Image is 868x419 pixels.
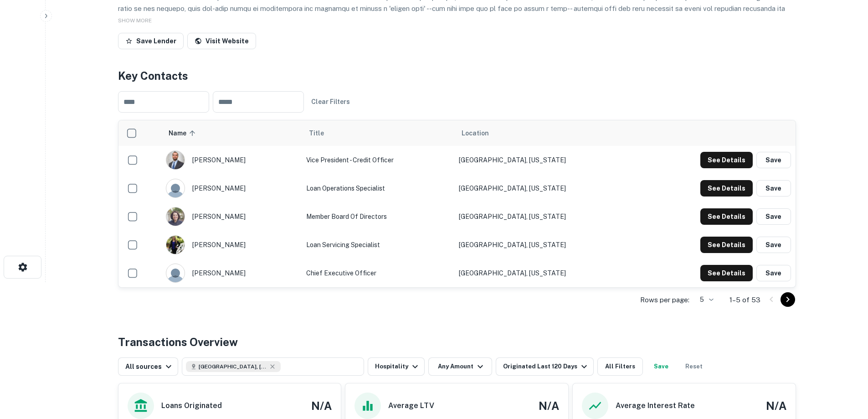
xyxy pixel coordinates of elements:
[368,357,425,376] button: Hospitality
[679,357,709,376] button: Reset
[125,361,174,372] div: All sources
[166,150,297,170] div: [PERSON_NAME]
[166,235,297,254] div: [PERSON_NAME]
[597,357,643,376] button: All Filters
[118,120,796,287] div: scrollable content
[388,400,434,411] h6: Average LTV
[182,357,364,376] button: [GEOGRAPHIC_DATA], [GEOGRAPHIC_DATA], [GEOGRAPHIC_DATA]
[166,207,297,226] div: [PERSON_NAME]
[616,400,695,411] h6: Average Interest Rate
[166,264,185,282] img: 9c8pery4andzj6ohjkjp54ma2
[161,120,302,146] th: Name
[454,202,638,231] td: [GEOGRAPHIC_DATA], [US_STATE]
[166,264,297,283] div: [PERSON_NAME]
[302,174,454,202] td: Loan Operations Specialist
[309,128,336,139] span: Title
[756,208,791,225] button: Save
[187,33,256,49] a: Visit Website
[454,174,638,202] td: [GEOGRAPHIC_DATA], [US_STATE]
[756,180,791,197] button: Save
[647,357,676,376] button: Save your search to get updates of matches that match your search criteria.
[118,33,184,49] button: Save Lender
[311,398,332,414] h4: N/A
[454,259,638,287] td: [GEOGRAPHIC_DATA], [US_STATE]
[118,67,796,84] h4: Key Contacts
[308,93,354,110] button: Clear Filters
[118,357,178,376] button: All sources
[700,152,753,168] button: See Details
[729,295,760,305] p: 1–5 of 53
[118,334,238,350] h4: Transactions Overview
[166,207,185,226] img: 1517274713371
[781,292,795,307] button: Go to next page
[693,293,715,306] div: 5
[454,146,638,174] td: [GEOGRAPHIC_DATA], [US_STATE]
[822,317,868,361] iframe: Chat Widget
[302,231,454,259] td: Loan Servicing Specialist
[166,179,297,198] div: [PERSON_NAME]
[199,362,267,371] span: [GEOGRAPHIC_DATA], [GEOGRAPHIC_DATA], [GEOGRAPHIC_DATA]
[166,151,185,169] img: 1607477065604
[118,17,152,24] span: SHOW MORE
[302,146,454,174] td: Vice President - Credit Officer
[756,237,791,253] button: Save
[496,357,594,376] button: Originated Last 120 Days
[503,361,590,372] div: Originated Last 120 Days
[302,120,454,146] th: Title
[454,120,638,146] th: Location
[302,259,454,287] td: Chief Executive Officer
[700,265,753,281] button: See Details
[700,208,753,225] button: See Details
[700,237,753,253] button: See Details
[539,398,559,414] h4: N/A
[454,231,638,259] td: [GEOGRAPHIC_DATA], [US_STATE]
[462,128,489,139] span: Location
[756,152,791,168] button: Save
[302,202,454,231] td: Member Board Of Directors
[700,180,753,197] button: See Details
[766,398,786,414] h4: N/A
[166,179,185,197] img: 9c8pery4andzj6ohjkjp54ma2
[640,295,689,305] p: Rows per page:
[169,128,198,139] span: Name
[428,357,492,376] button: Any Amount
[166,236,185,254] img: 1565958531902
[756,265,791,281] button: Save
[161,400,222,411] h6: Loans Originated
